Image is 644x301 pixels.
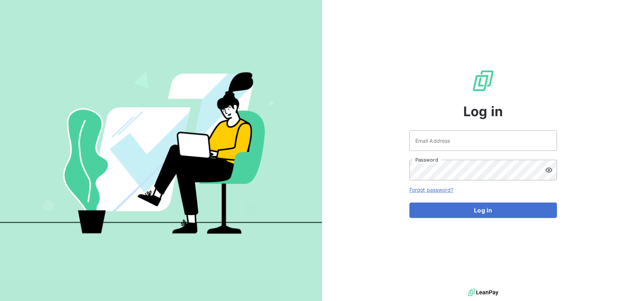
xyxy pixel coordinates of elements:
[409,130,557,151] input: placeholder
[409,203,557,218] button: Log in
[471,69,495,93] img: LeanPay Logo
[468,287,498,298] img: logo
[409,187,453,193] a: Forgot password?
[463,101,503,121] span: Log in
